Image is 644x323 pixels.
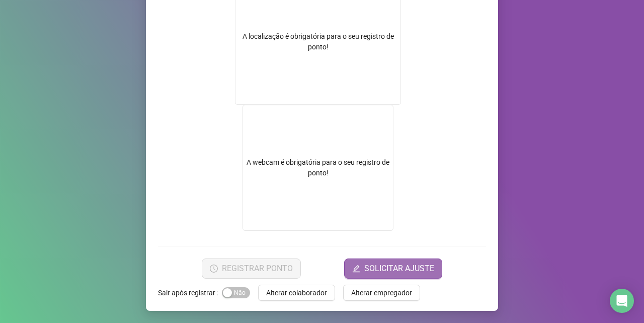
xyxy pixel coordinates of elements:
[351,287,412,298] span: Alterar empregador
[352,265,360,273] span: edit
[344,259,442,279] button: editSOLICITAR AJUSTE
[235,31,400,52] div: A localização é obrigatória para o seu registro de ponto!
[266,287,327,298] span: Alterar colaborador
[158,285,222,301] label: Sair após registrar
[243,105,393,231] div: A webcam é obrigatória para o seu registro de ponto!
[202,259,301,279] button: REGISTRAR PONTO
[610,289,634,313] div: Open Intercom Messenger
[343,285,420,301] button: Alterar empregador
[258,285,335,301] button: Alterar colaborador
[364,263,434,275] span: SOLICITAR AJUSTE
